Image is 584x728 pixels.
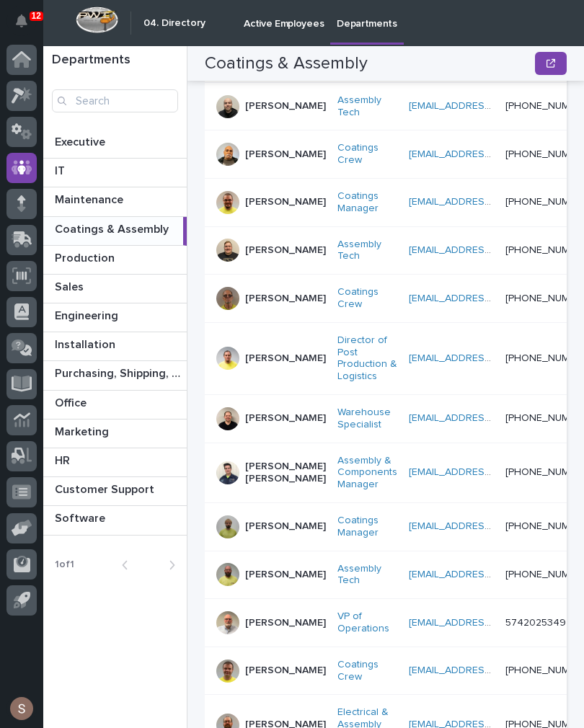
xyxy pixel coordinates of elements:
[409,467,572,477] a: [EMAIL_ADDRESS][DOMAIN_NAME]
[52,89,178,112] input: Search
[55,335,118,352] p: Installation
[55,480,157,497] p: Customer Support
[55,278,87,294] p: Sales
[43,448,187,477] a: HRHR
[55,190,126,207] p: Maintenance
[409,353,572,363] a: [EMAIL_ADDRESS][DOMAIN_NAME]
[245,412,326,425] p: [PERSON_NAME]
[245,100,326,112] p: [PERSON_NAME]
[43,420,187,448] a: MarketingMarketing
[409,413,572,423] a: [EMAIL_ADDRESS][DOMAIN_NAME]
[409,665,572,675] a: [EMAIL_ADDRESS][DOMAIN_NAME]
[43,246,187,275] a: ProductionProduction
[245,244,326,257] p: [PERSON_NAME]
[43,159,187,187] a: ITIT
[6,693,37,724] button: users-avatar
[43,130,187,159] a: ExecutiveExecutive
[55,306,121,323] p: Engineering
[409,569,572,580] a: [EMAIL_ADDRESS][DOMAIN_NAME]
[409,618,572,628] a: [EMAIL_ADDRESS][DOMAIN_NAME]
[337,407,397,431] a: Warehouse Specialist
[245,196,326,208] p: [PERSON_NAME]
[337,334,397,383] a: Director of Post Production & Logistics
[337,659,397,683] a: Coatings Crew
[337,239,397,263] a: Assembly Tech
[143,14,205,32] h2: 04. Directory
[505,618,566,628] a: 5742025349
[245,665,326,677] p: [PERSON_NAME]
[43,187,187,216] a: MaintenanceMaintenance
[55,509,108,525] p: Software
[43,477,187,506] a: Customer SupportCustomer Support
[337,563,397,587] a: Assembly Tech
[55,220,172,236] p: Coatings & Assembly
[43,506,187,535] a: SoftwareSoftware
[43,391,187,420] a: OfficeOffice
[337,142,397,167] a: Coatings Crew
[205,53,368,74] h2: Coatings & Assembly
[55,451,73,468] p: HR
[409,245,572,255] a: [EMAIL_ADDRESS][DOMAIN_NAME]
[55,249,118,265] p: Production
[337,286,397,311] a: Coatings Crew
[409,149,572,159] a: [EMAIL_ADDRESS][DOMAIN_NAME]
[76,6,118,33] img: Workspace Logo
[337,190,397,215] a: Coatings Manager
[55,133,108,149] p: Executive
[43,217,187,246] a: Coatings & AssemblyCoatings & Assembly
[409,197,572,207] a: [EMAIL_ADDRESS][DOMAIN_NAME]
[52,52,178,69] h1: Departments
[245,569,326,581] p: [PERSON_NAME]
[110,559,149,572] button: Back
[409,293,572,303] a: [EMAIL_ADDRESS][DOMAIN_NAME]
[245,461,326,485] p: [PERSON_NAME] [PERSON_NAME]
[55,422,112,439] p: Marketing
[337,515,397,539] a: Coatings Manager
[43,275,187,303] a: SalesSales
[43,303,187,332] a: EngineeringEngineering
[55,161,68,178] p: IT
[409,101,572,111] a: [EMAIL_ADDRESS][DOMAIN_NAME]
[55,394,89,410] p: Office
[55,364,184,381] p: Purchasing, Shipping, & Receiving
[409,521,572,531] a: [EMAIL_ADDRESS][DOMAIN_NAME]
[245,520,326,533] p: [PERSON_NAME]
[245,352,326,365] p: [PERSON_NAME]
[337,94,397,119] a: Assembly Tech
[337,611,397,635] a: VP of Operations
[337,455,397,491] a: Assembly & Components Manager
[43,547,86,582] p: 1 of 1
[43,332,187,361] a: InstallationInstallation
[43,361,187,390] a: Purchasing, Shipping, & ReceivingPurchasing, Shipping, & Receiving
[32,11,41,21] p: 12
[18,14,37,37] div: Notifications12
[245,617,326,629] p: [PERSON_NAME]
[245,293,326,305] p: [PERSON_NAME]
[245,148,326,161] p: [PERSON_NAME]
[6,6,37,36] button: Notifications
[149,559,187,572] button: Next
